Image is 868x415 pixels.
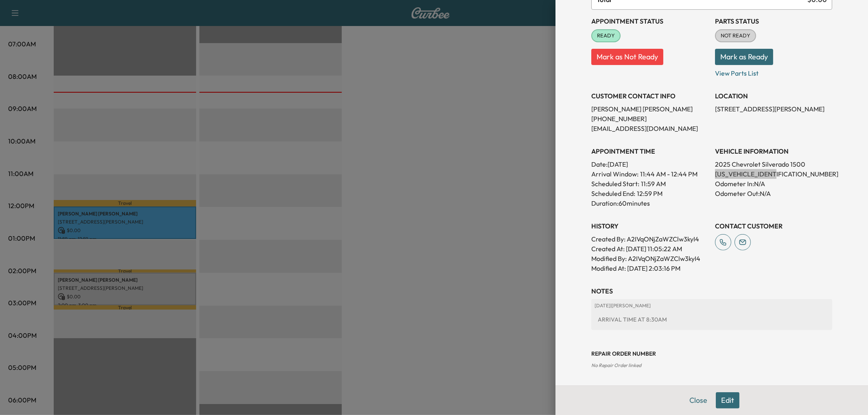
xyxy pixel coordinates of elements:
[591,169,708,179] p: Arrival Window:
[715,49,773,65] button: Mark as Ready
[715,104,832,114] p: [STREET_ADDRESS][PERSON_NAME]
[715,146,832,156] h3: VEHICLE INFORMATION
[715,179,832,189] p: Odometer In: N/A
[591,234,708,244] p: Created By : A2IVqONjZaWZClw3kyI4
[591,263,708,273] p: Modified At : [DATE] 2:03:16 PM
[715,189,832,198] p: Odometer Out: N/A
[591,244,708,254] p: Created At : [DATE] 11:05:22 AM
[715,169,832,179] p: [US_VEHICLE_IDENTIFICATION_NUMBER]
[591,189,635,198] p: Scheduled End:
[591,286,832,296] h3: NOTES
[591,146,708,156] h3: APPOINTMENT TIME
[715,91,832,101] h3: LOCATION
[716,392,739,408] button: Edit
[684,392,713,408] button: Close
[591,49,663,65] button: Mark as Not Ready
[591,16,708,26] h3: Appointment Status
[595,302,829,309] p: [DATE] | [PERSON_NAME]
[591,362,641,368] span: No Repair Order linked
[595,312,829,327] div: ARRIVAL TIME AT 8:30AM
[591,159,708,169] p: Date: [DATE]
[591,124,708,133] p: [EMAIL_ADDRESS][DOMAIN_NAME]
[591,91,708,101] h3: CUSTOMER CONTACT INFO
[591,104,708,114] p: [PERSON_NAME] [PERSON_NAME]
[637,189,662,198] p: 12:59 PM
[591,221,708,231] h3: History
[591,198,708,208] p: Duration: 60 minutes
[592,32,620,40] span: READY
[716,32,755,40] span: NOT READY
[591,114,708,124] p: [PHONE_NUMBER]
[715,16,832,26] h3: Parts Status
[715,221,832,231] h3: CONTACT CUSTOMER
[591,254,708,263] p: Modified By : A2IVqONjZaWZClw3kyI4
[641,179,666,189] p: 11:59 AM
[715,159,832,169] p: 2025 Chevrolet Silverado 1500
[715,65,832,78] p: View Parts List
[640,169,697,179] span: 11:44 AM - 12:44 PM
[591,350,832,358] h3: Repair Order number
[591,179,639,189] p: Scheduled Start:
